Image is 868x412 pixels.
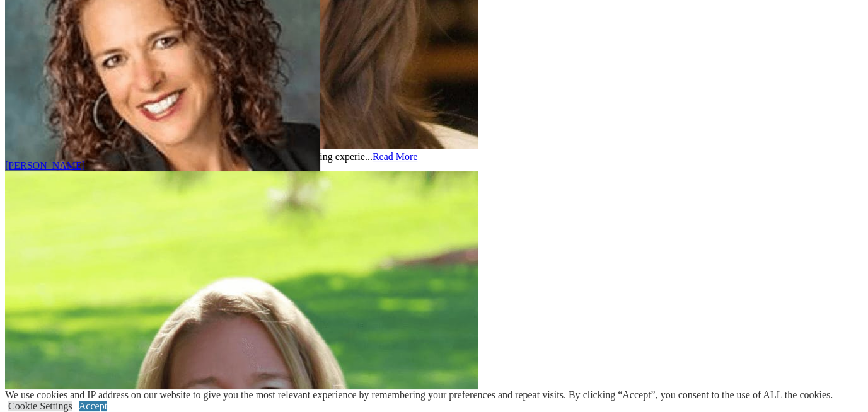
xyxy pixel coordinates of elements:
[5,160,85,171] a: [PERSON_NAME]
[373,151,418,162] a: Read more about Leslie Klinck
[5,389,833,401] div: We use cookies and IP address on our website to give you the most relevant experience by remember...
[79,401,107,411] a: Accept
[8,401,72,411] a: Cookie Settings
